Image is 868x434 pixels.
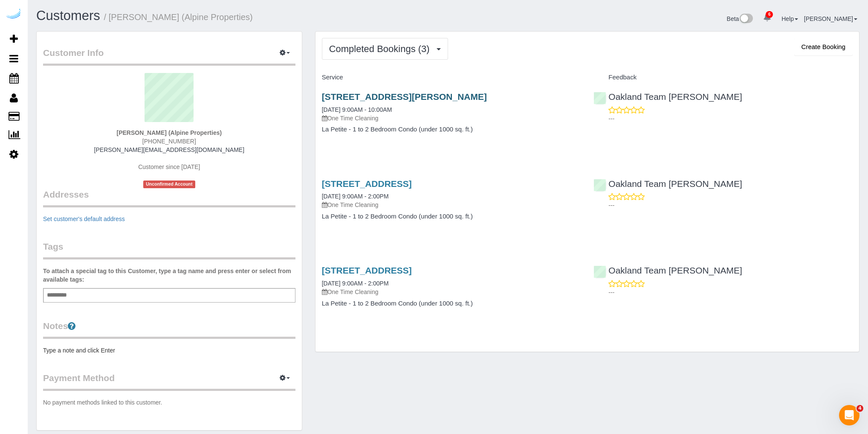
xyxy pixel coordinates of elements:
a: Oakland Team [PERSON_NAME] [593,265,742,275]
a: 6 [759,9,775,27]
legend: Payment Method [43,372,295,391]
a: [DATE] 9:00AM - 2:00PM [322,193,389,200]
p: One Time Cleaning [322,114,581,122]
a: [PERSON_NAME][EMAIL_ADDRESS][DOMAIN_NAME] [94,146,244,153]
p: --- [608,201,853,210]
span: Unconfirmed Account [143,181,195,188]
iframe: Intercom live chat [839,405,859,425]
img: New interface [739,14,753,25]
span: Customer since [DATE] [138,163,200,170]
legend: Notes [43,320,295,339]
a: Beta [727,15,753,22]
h4: Feedback [593,74,853,81]
small: / [PERSON_NAME] (Alpine Properties) [104,12,253,22]
legend: Tags [43,240,295,259]
h4: La Petite - 1 to 2 Bedroom Condo (under 1000 sq. ft.) [322,126,581,133]
a: Oakland Team [PERSON_NAME] [593,92,742,102]
h4: La Petite - 1 to 2 Bedroom Condo (under 1000 sq. ft.) [322,213,581,220]
p: One Time Cleaning [322,288,581,296]
p: One Time Cleaning [322,201,581,209]
label: To attach a special tag to this Customer, type a tag name and press enter or select from availabl... [43,267,295,284]
img: Automaid Logo [5,9,22,20]
a: Oakland Team [PERSON_NAME] [593,179,742,189]
pre: Type a note and click Enter [43,346,295,355]
h4: La Petite - 1 to 2 Bedroom Condo (under 1000 sq. ft.) [322,300,581,307]
button: Create Booking [794,38,853,56]
a: [STREET_ADDRESS] [322,265,412,275]
a: [STREET_ADDRESS] [322,179,412,189]
a: [STREET_ADDRESS][PERSON_NAME] [322,92,487,102]
span: 4 [856,405,863,412]
a: Help [781,15,798,22]
a: [DATE] 9:00AM - 2:00PM [322,280,389,287]
span: Completed Bookings (3) [329,44,434,54]
legend: Customer Info [43,47,295,66]
p: No payment methods linked to this customer. [43,398,295,407]
a: Set customer's default address [43,216,125,222]
p: --- [608,288,853,297]
a: Customers [36,8,100,23]
h4: Service [322,74,581,81]
span: [PHONE_NUMBER] [142,138,196,145]
strong: [PERSON_NAME] (Alpine Properties) [117,129,222,136]
button: Completed Bookings (3) [322,38,448,60]
p: --- [608,114,853,123]
span: 6 [766,11,773,18]
a: [PERSON_NAME] [804,15,857,22]
a: [DATE] 9:00AM - 10:00AM [322,106,392,113]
